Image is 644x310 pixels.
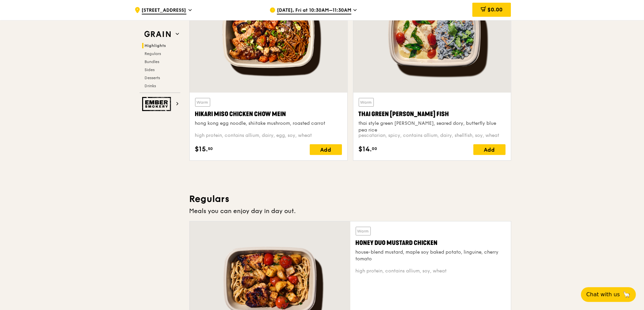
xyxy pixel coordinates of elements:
span: Highlights [145,43,166,48]
img: Grain web logo [142,28,173,40]
img: Ember Smokery web logo [142,97,173,111]
h3: Regulars [189,193,511,205]
div: Warm [356,227,371,236]
div: high protein, contains allium, soy, wheat [356,268,506,274]
div: Add [473,144,506,155]
span: Drinks [145,84,156,88]
div: hong kong egg noodle, shiitake mushroom, roasted carrot [195,120,342,127]
span: $14. [359,144,372,154]
span: Bundles [145,59,160,64]
div: Warm [195,98,210,107]
div: house-blend mustard, maple soy baked potato, linguine, cherry tomato [356,249,506,262]
span: $15. [195,144,208,154]
button: Chat with us🦙 [581,287,636,302]
div: high protein, contains allium, dairy, egg, soy, wheat [195,132,342,139]
span: Regulars [145,51,161,56]
span: [STREET_ADDRESS] [142,7,186,14]
div: Thai Green [PERSON_NAME] Fish [359,109,506,119]
div: Warm [359,98,374,107]
div: Honey Duo Mustard Chicken [356,238,506,248]
span: [DATE], Fri at 10:30AM–11:30AM [277,7,351,14]
div: Meals you can enjoy day in day out. [189,206,511,216]
span: 🦙 [623,291,631,299]
span: Chat with us [586,291,620,299]
div: Add [310,144,342,155]
span: 00 [372,146,377,151]
div: pescatarian, spicy, contains allium, dairy, shellfish, soy, wheat [359,132,506,139]
div: thai style green [PERSON_NAME], seared dory, butterfly blue pea rice [359,120,506,134]
span: $0.00 [487,6,503,13]
span: Sides [145,67,155,72]
div: Hikari Miso Chicken Chow Mein [195,109,342,119]
span: Desserts [145,75,160,80]
span: 50 [208,146,213,151]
